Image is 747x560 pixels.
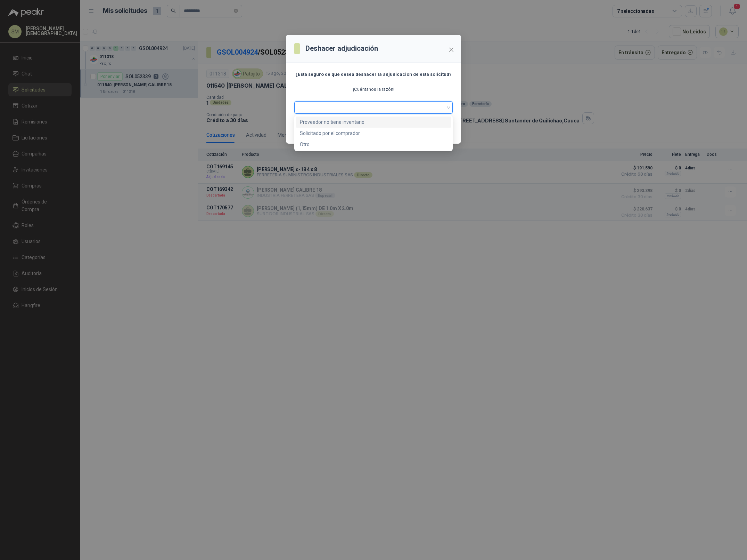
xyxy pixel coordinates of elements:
[296,128,451,139] div: Solicitado por el comprador
[296,117,451,128] div: Proveedor no tiene inventario
[446,44,457,55] button: Close
[296,139,451,150] div: Otro
[305,43,378,54] h3: Deshacer adjudicación
[294,71,453,78] p: ¿Está seguro de que desea deshacer la adjudicación de esta solicitud?
[294,86,453,93] p: ¡Cuéntanos la razón!
[300,141,447,148] div: Otro
[449,47,454,53] span: close
[300,129,447,137] div: Solicitado por el comprador
[300,118,447,126] div: Proveedor no tiene inventario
